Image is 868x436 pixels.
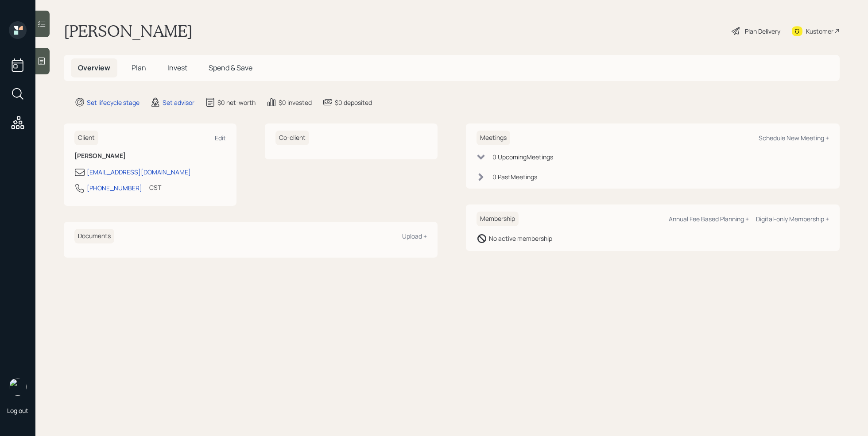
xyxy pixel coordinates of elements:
[87,98,139,107] div: Set lifecycle stage
[9,378,27,396] img: retirable_logo.png
[217,98,256,107] div: $0 net-worth
[756,215,829,223] div: Digital-only Membership +
[489,234,552,243] div: No active membership
[745,27,780,36] div: Plan Delivery
[163,98,194,107] div: Set advisor
[149,183,161,192] div: CST
[492,172,537,181] div: 0 Past Meeting s
[402,232,427,240] div: Upload +
[87,183,142,193] div: [PHONE_NUMBER]
[64,21,193,41] h1: [PERSON_NAME]
[78,63,110,73] span: Overview
[167,63,187,73] span: Invest
[215,134,226,142] div: Edit
[275,131,309,145] h6: Co-client
[335,98,372,107] div: $0 deposited
[74,131,98,145] h6: Client
[87,167,191,177] div: [EMAIL_ADDRESS][DOMAIN_NAME]
[492,152,553,162] div: 0 Upcoming Meeting s
[209,63,252,73] span: Spend & Save
[759,134,829,142] div: Schedule New Meeting +
[7,406,28,415] div: Log out
[477,131,510,145] h6: Meetings
[74,229,114,243] h6: Documents
[74,152,226,160] h6: [PERSON_NAME]
[477,212,519,226] h6: Membership
[806,27,833,36] div: Kustomer
[132,63,146,73] span: Plan
[279,98,312,107] div: $0 invested
[669,215,749,223] div: Annual Fee Based Planning +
